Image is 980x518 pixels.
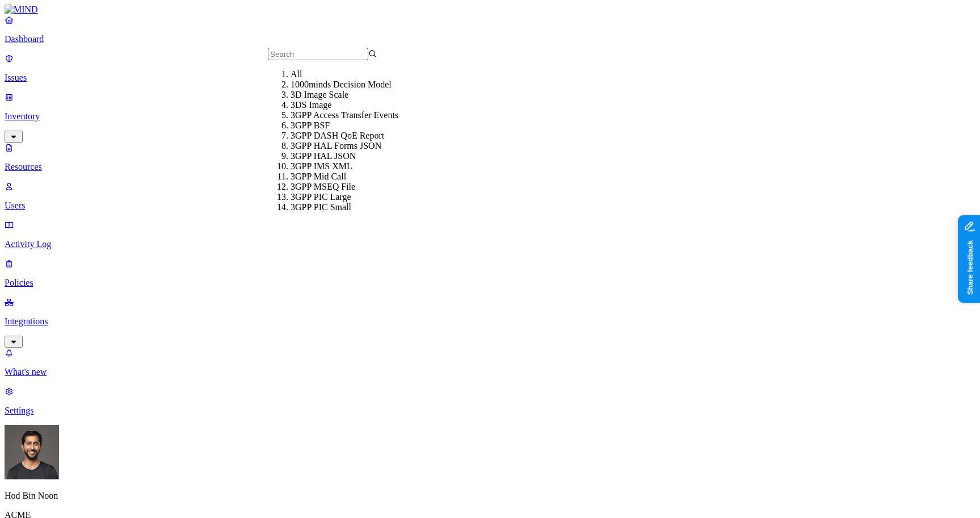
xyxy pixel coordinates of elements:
[5,239,975,249] p: Activity Log
[268,48,368,60] input: Search
[291,80,400,90] div: 1000minds Decision Model
[5,258,975,288] a: Policies
[291,172,400,182] div: 3GPP Mid Call
[5,162,975,172] p: Resources
[5,386,975,416] a: Settings
[5,73,975,83] p: Issues
[291,182,400,192] div: 3GPP MSEQ File
[5,406,975,416] p: Settings
[291,141,400,151] div: 3GPP HAL Forms JSON
[291,202,400,212] div: 3GPP PIC Small
[5,297,975,346] a: Integrations
[291,120,400,131] div: 3GPP BSF
[291,131,400,141] div: 3GPP DASH QoE Report
[5,143,975,172] a: Resources
[5,367,975,377] p: What's new
[5,15,975,44] a: Dashboard
[5,111,975,122] p: Inventory
[5,5,975,15] a: MIND
[291,69,400,80] div: All
[291,100,400,110] div: 3DS Image
[5,5,38,15] img: MIND
[5,278,975,288] p: Policies
[5,200,975,211] p: Users
[291,151,400,161] div: 3GPP HAL JSON
[291,192,400,202] div: 3GPP PIC Large
[5,316,975,327] p: Integrations
[291,110,400,120] div: 3GPP Access Transfer Events
[5,220,975,249] a: Activity Log
[291,161,400,172] div: 3GPP IMS XML
[5,92,975,141] a: Inventory
[5,53,975,83] a: Issues
[291,90,400,100] div: 3D Image Scale
[5,181,975,211] a: Users
[5,425,59,479] img: Hod Bin Noon
[5,491,975,501] p: Hod Bin Noon
[5,34,975,44] p: Dashboard
[5,348,975,377] a: What's new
